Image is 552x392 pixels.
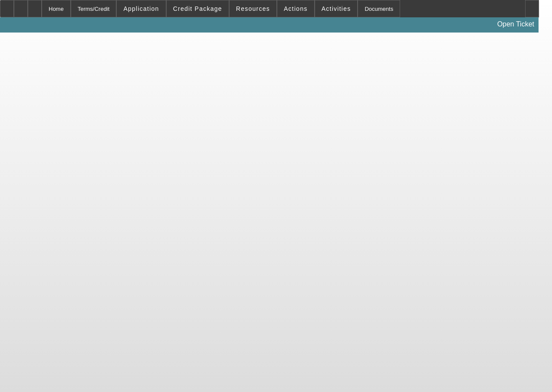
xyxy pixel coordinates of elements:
[315,0,358,17] button: Activities
[117,0,165,17] button: Application
[167,0,229,17] button: Credit Package
[236,5,270,12] span: Resources
[123,5,159,12] span: Application
[173,5,222,12] span: Credit Package
[494,17,538,32] a: Open Ticket
[284,5,308,12] span: Actions
[230,0,276,17] button: Resources
[322,5,351,12] span: Activities
[277,0,314,17] button: Actions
